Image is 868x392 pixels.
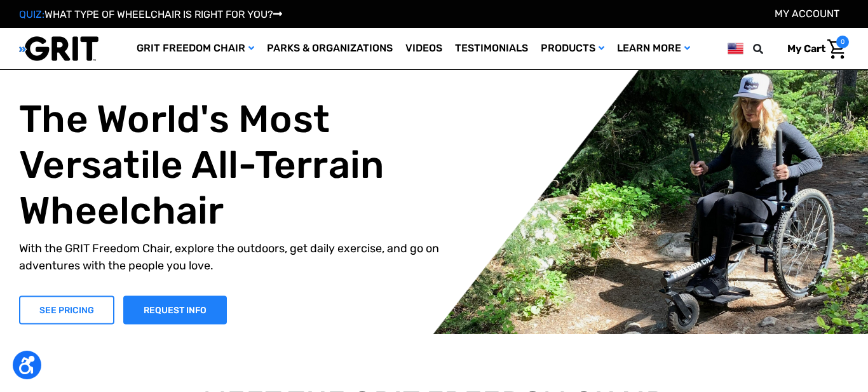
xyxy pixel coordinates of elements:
input: Search [759,36,778,62]
span: 0 [836,36,849,48]
img: us.png [728,41,743,57]
span: QUIZ: [19,8,44,20]
a: Cart with 0 items [778,36,849,62]
span: Phone Number [187,52,256,64]
img: Cart [827,39,846,59]
a: Videos [399,28,449,69]
a: Learn More [611,28,696,69]
p: With the GRIT Freedom Chair, explore the outdoors, get daily exercise, and go on adventures with ... [19,240,444,274]
a: Account [775,8,839,20]
a: Shop Now [19,295,114,324]
a: GRIT Freedom Chair [130,28,261,69]
a: Parks & Organizations [261,28,399,69]
h1: The World's Most Versatile All-Terrain Wheelchair [19,96,444,233]
img: GRIT All-Terrain Wheelchair and Mobility Equipment [19,36,98,62]
a: QUIZ:WHAT TYPE OF WHEELCHAIR IS RIGHT FOR YOU? [19,8,282,20]
a: Testimonials [449,28,534,69]
a: Products [534,28,611,69]
a: Slide number 1, Request Information [123,295,227,324]
span: My Cart [787,43,825,55]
